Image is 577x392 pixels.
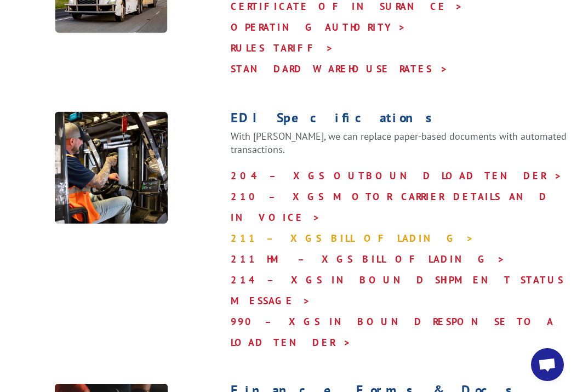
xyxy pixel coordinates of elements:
[231,232,474,245] a: 211 – XGS BILL OF LADING >
[231,63,448,75] a: STANDARD WAREHOUSE RATES >
[231,253,505,265] a: 211 HM – XGS BILL OF LADING >
[231,315,553,349] a: 990 – XGS INBOUND RESPONSE TO A LOAD TENDER >
[231,111,577,130] h1: EDI Specifications
[231,190,549,224] a: 210 – XGS MOTOR CARRIER DETAILS AND INVOICE >
[231,169,562,182] a: 204 – XGS OUTBOUND LOAD TENDER >
[231,274,563,307] a: 214 – XGS INBOUND SHIPMENT STATUS MESSAGE >
[231,42,334,54] a: RULES TARIFF >
[231,21,406,33] a: OPERATING AUTHORITY >
[55,111,168,224] img: XpressGlobalSystems_Resources_EDI
[231,130,577,166] p: With [PERSON_NAME], we can replace paper-based documents with automated transactions.
[531,348,564,381] div: Open chat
